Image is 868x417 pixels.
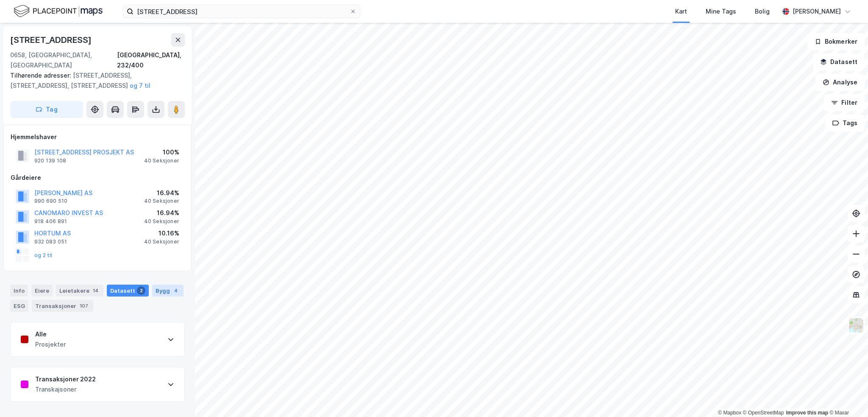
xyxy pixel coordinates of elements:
[813,53,865,70] button: Datasett
[793,6,841,17] div: [PERSON_NAME]
[743,410,784,416] a: OpenStreetMap
[786,410,828,416] a: Improve this map
[11,173,184,183] div: Gårdeiere
[35,384,96,395] div: Transkajsoner
[10,33,93,47] div: [STREET_ADDRESS]
[107,285,149,297] div: Datasett
[10,50,117,70] div: 0658, [GEOGRAPHIC_DATA], [GEOGRAPHIC_DATA]
[91,286,100,295] div: 14
[848,317,864,333] img: Z
[755,6,770,17] div: Bolig
[144,198,179,204] div: 40 Seksjoner
[35,374,96,384] div: Transaksjoner 2022
[144,208,179,218] div: 16.94%
[10,101,83,118] button: Tag
[34,157,66,164] div: 920 139 108
[172,286,180,295] div: 4
[144,218,179,225] div: 40 Seksjoner
[35,329,66,339] div: Alle
[11,132,184,142] div: Hjemmelshaver
[10,285,28,297] div: Info
[825,115,865,132] button: Tags
[137,286,145,295] div: 2
[10,70,178,91] div: [STREET_ADDRESS], [STREET_ADDRESS], [STREET_ADDRESS]
[56,285,103,297] div: Leietakere
[826,376,868,417] iframe: Chat Widget
[34,238,67,245] div: 932 083 051
[144,188,179,198] div: 16.94%
[34,218,67,225] div: 918 406 891
[824,94,865,111] button: Filter
[718,410,741,416] a: Mapbox
[31,285,53,297] div: Eiere
[117,50,185,70] div: [GEOGRAPHIC_DATA], 232/400
[144,228,179,238] div: 10.16%
[807,33,865,50] button: Bokmerker
[34,198,67,204] div: 990 690 510
[32,300,93,312] div: Transaksjoner
[10,300,28,312] div: ESG
[134,5,350,18] input: Søk på adresse, matrikkel, gårdeiere, leietakere eller personer
[144,238,179,245] div: 40 Seksjoner
[144,157,179,164] div: 40 Seksjoner
[706,6,736,17] div: Mine Tags
[815,74,865,91] button: Analyse
[675,6,687,17] div: Kart
[152,285,184,297] div: Bygg
[35,339,66,350] div: Prosjekter
[78,302,90,310] div: 107
[10,72,73,79] span: Tilhørende adresser:
[144,147,179,157] div: 100%
[826,376,868,417] div: Kontrollprogram for chat
[14,4,103,19] img: logo.f888ab2527a4732fd821a326f86c7f29.svg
